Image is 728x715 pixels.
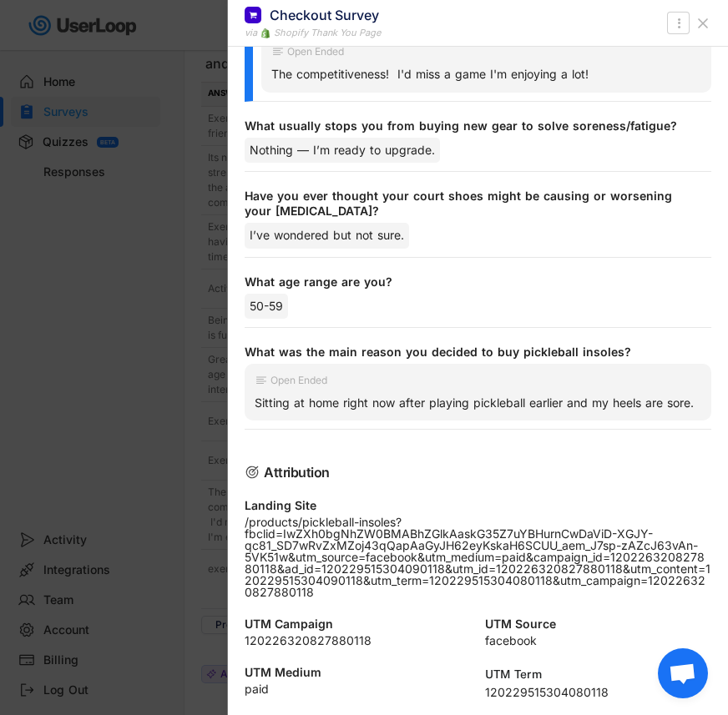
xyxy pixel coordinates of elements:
div: 120229515304080118 [485,687,712,698]
div: What was the main reason you decided to buy pickleball insoles? [245,345,698,360]
div: Open Ended [287,47,344,57]
button:  [670,13,687,33]
div: Sitting at home right now after playing pickleball earlier and my heels are sore. [255,395,701,410]
div: Checkout Survey [270,6,379,24]
div: What age range are you? [245,274,698,290]
img: 1156660_ecommerce_logo_shopify_icon%20%281%29.png [260,28,270,38]
div: Nothing — I’m ready to upgrade. [245,138,440,163]
div: UTM Medium [245,667,472,678]
div: Open Ended [270,375,327,385]
div: UTM Term [485,667,712,682]
div: /products/pickleball-insoles?fbclid=IwZXh0bgNhZW0BMABhZGlkAaskG35Z7uYBHurnCwDaViD-XGJY-qc81_SD7wR... [245,516,711,598]
div: Landing Site [245,500,711,511]
div: 120226320827880118 [245,635,472,647]
div: The competitiveness! I'd miss a game I'm enjoying a lot! [271,67,701,82]
div: I’ve wondered but not sure. [245,223,409,248]
div: Shopify Thank You Page [274,26,381,40]
text:  [677,14,680,32]
div: 50-59 [245,294,288,319]
div: paid [245,683,472,695]
div: Have you ever thought your court shoes might be causing or worsening your [MEDICAL_DATA]? [245,189,698,219]
div: Attribution [264,466,685,479]
div: UTM Campaign [245,618,472,630]
div: What usually stops you from buying new gear to solve soreness/fatigue? [245,118,698,133]
div: via [245,26,257,40]
div: Open chat [658,648,708,698]
div: UTM Source [485,618,712,630]
div: facebook [485,635,712,647]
